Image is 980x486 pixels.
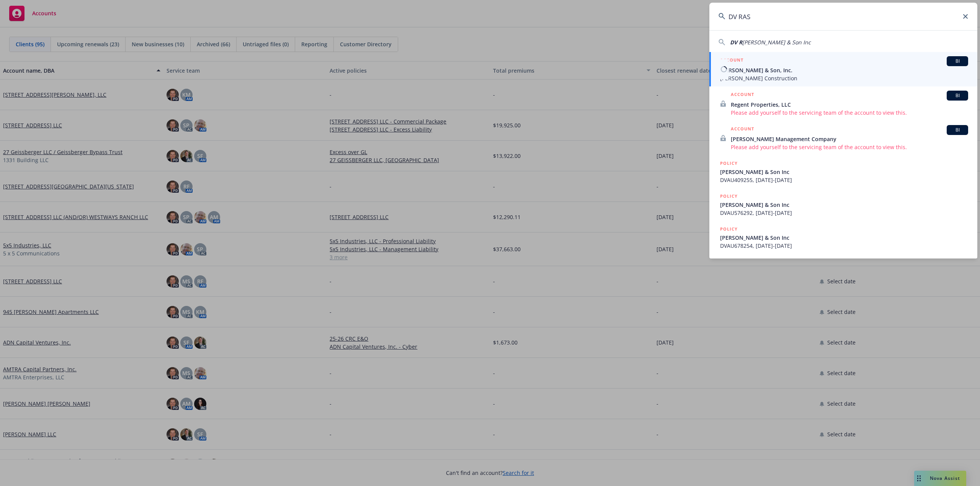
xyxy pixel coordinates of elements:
h5: ACCOUNT [720,56,743,65]
span: [PERSON_NAME] & Son Inc [720,234,968,242]
h5: POLICY [720,192,738,200]
span: Please add yourself to the servicing team of the account to view this. [731,143,968,151]
a: ACCOUNTBIRegent Properties, LLCPlease add yourself to the servicing team of the account to view t... [709,86,977,121]
a: POLICY[PERSON_NAME] & Son IncDVAU409255, [DATE]-[DATE] [709,155,977,188]
span: [PERSON_NAME] & Son Inc [742,39,811,46]
h5: POLICY [720,225,738,233]
h5: ACCOUNT [731,91,754,100]
span: DV R [730,39,742,46]
a: POLICY[PERSON_NAME] & Son IncDVAU576292, [DATE]-[DATE] [709,188,977,221]
span: BI [950,127,965,133]
span: DVAU678254, [DATE]-[DATE] [720,242,968,250]
span: Regent Properties, LLC [731,101,968,109]
input: Search... [709,3,977,30]
a: ACCOUNTBI[PERSON_NAME] & Son, Inc.[PERSON_NAME] Construction [709,52,977,86]
span: [PERSON_NAME] Management Company [731,135,968,143]
h5: ACCOUNT [731,125,754,134]
span: [PERSON_NAME] & Son Inc [720,201,968,209]
h5: POLICY [720,159,738,167]
span: DVAU576292, [DATE]-[DATE] [720,209,968,217]
span: Please add yourself to the servicing team of the account to view this. [731,109,968,117]
span: BI [950,58,965,65]
span: BI [950,92,965,99]
a: ACCOUNTBI[PERSON_NAME] Management CompanyPlease add yourself to the servicing team of the account... [709,121,977,155]
span: [PERSON_NAME] Construction [720,74,968,82]
a: POLICY[PERSON_NAME] & Son IncDVAU678254, [DATE]-[DATE] [709,221,977,254]
span: [PERSON_NAME] & Son Inc [720,168,968,176]
span: DVAU409255, [DATE]-[DATE] [720,176,968,184]
span: [PERSON_NAME] & Son, Inc. [720,66,968,74]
